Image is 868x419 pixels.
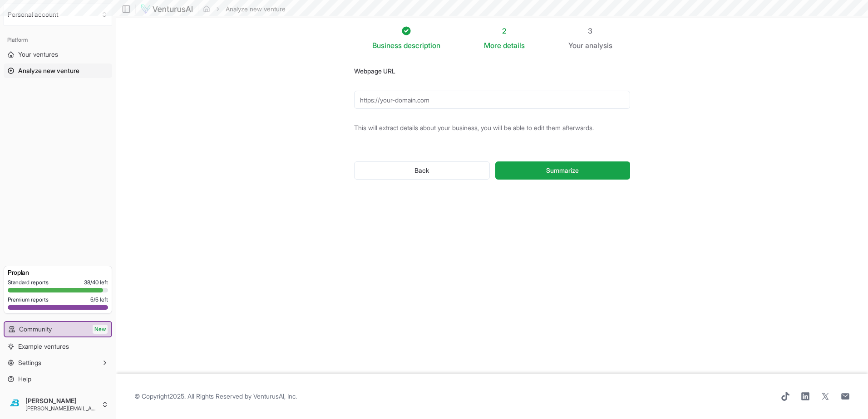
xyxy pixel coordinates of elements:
a: Your ventures [4,47,112,62]
button: Settings [4,356,112,370]
span: [PERSON_NAME][EMAIL_ADDRESS][DOMAIN_NAME] [25,405,98,412]
span: Summarize [546,166,579,175]
span: Business [372,40,402,51]
p: This will extract details about your business, you will be able to edit them afterwards. [354,123,630,132]
span: Analyze new venture [18,66,79,75]
span: Help [18,375,31,384]
span: More [484,40,501,51]
a: Analyze new venture [4,63,112,78]
span: details [503,41,525,50]
span: Your ventures [18,50,58,59]
span: Premium reports [8,296,49,303]
span: description [404,41,440,50]
input: https://your-domain.com [354,91,630,109]
label: Webpage URL [354,67,395,75]
span: Community [19,325,52,334]
a: CommunityNew [5,322,111,336]
div: Platform [4,33,112,47]
a: Help [4,372,112,386]
span: Your [568,40,583,51]
a: VenturusAI, Inc [253,392,296,400]
div: 3 [568,25,612,36]
img: ACg8ocIMBmXVzd-K-tLaDh5q8NfzRXIvzpdDYZ3i8_Y_pYDqqxfKakA=s96-c [7,397,22,412]
span: [PERSON_NAME] [25,397,98,405]
span: Example ventures [18,342,69,351]
span: New [93,325,108,334]
button: Summarize [495,161,630,180]
span: analysis [585,41,612,50]
span: Standard reports [8,279,49,286]
button: Back [354,161,490,180]
span: 38 / 40 left [84,279,108,286]
button: [PERSON_NAME][PERSON_NAME][EMAIL_ADDRESS][DOMAIN_NAME] [4,394,112,415]
span: Settings [18,358,41,367]
h3: Pro plan [8,268,108,277]
a: Example ventures [4,339,112,354]
div: 2 [484,25,525,36]
span: 5 / 5 left [90,296,108,303]
span: © Copyright 2025 . All Rights Reserved by . [134,392,297,401]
